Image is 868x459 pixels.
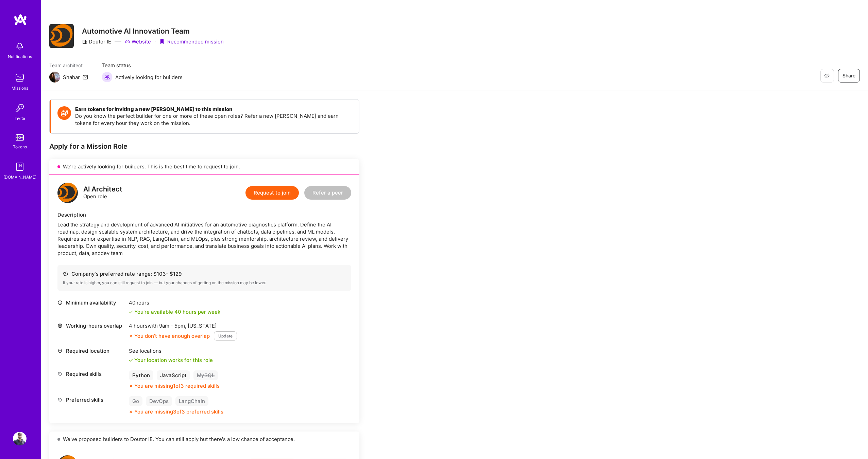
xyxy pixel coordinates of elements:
i: icon World [57,323,63,328]
i: icon Cash [63,271,68,276]
div: Lead the strategy and development of advanced AI initiatives for an automotive diagnostics platfo... [57,221,351,257]
div: You're available 40 hours per week [129,308,220,315]
div: Go [129,396,142,406]
i: icon Location [57,348,63,353]
div: You are missing 3 of 3 preferred skills [134,408,223,415]
div: Minimum availability [57,299,125,306]
img: guide book [13,160,27,173]
div: LangChain [175,396,208,406]
div: Required location [57,347,125,354]
div: DevOps [146,396,172,406]
div: Working-hours overlap [57,322,125,329]
div: Invite [15,115,25,122]
button: Request to join [245,186,299,200]
div: Your location works for this role [129,356,213,364]
i: icon Mail [83,74,88,80]
i: icon CloseOrange [129,410,133,414]
div: Open role [83,186,122,200]
i: icon Check [129,358,133,362]
div: Doutor IE [82,38,111,45]
i: icon PurpleRibbon [159,39,165,44]
div: AI Architect [83,186,122,193]
div: JavaScript [157,370,190,380]
img: Invite [13,101,27,115]
img: teamwork [13,71,27,85]
img: Company Logo [49,24,74,48]
div: 40 hours [129,299,220,306]
span: 9am - 5pm , [158,323,188,329]
button: Share [838,69,860,82]
div: We've proposed builders to Doutor IE. You can still apply but there's a low chance of acceptance. [49,432,359,447]
div: 4 hours with [US_STATE] [129,322,237,329]
i: icon CloseOrange [129,334,133,338]
img: tokens [16,134,24,141]
img: Token icon [57,106,71,120]
div: Python [129,370,153,380]
div: See locations [129,347,213,354]
div: Description [57,211,351,218]
span: Actively looking for builders [115,74,183,81]
div: Notifications [8,53,32,60]
div: Company’s preferred rate range: $ 103 - $ 129 [63,270,346,277]
h4: Earn tokens for inviting a new [PERSON_NAME] to this mission [75,106,352,112]
i: icon CloseOrange [129,384,133,388]
div: Apply for a Mission Role [49,142,359,151]
h3: Automotive AI Innovation Team [82,27,224,35]
i: icon Tag [57,397,63,402]
span: Share [843,72,855,79]
img: User Avatar [13,432,27,445]
span: Team architect [49,62,88,69]
div: Preferred skills [57,396,125,403]
a: Website [125,38,151,45]
i: icon Tag [57,371,63,377]
img: logo [57,183,78,203]
img: bell [13,39,27,53]
img: Actively looking for builders [102,72,113,82]
div: Missions [12,85,28,92]
img: Team Architect [49,72,60,82]
i: icon EyeClosed [824,73,830,78]
i: icon CompanyGray [82,39,87,44]
div: We’re actively looking for builders. This is the best time to request to join. [49,159,359,175]
img: logo [14,14,27,26]
div: Required skills [57,370,125,378]
div: · [154,38,156,45]
button: Refer a peer [304,186,351,200]
button: Update [214,331,237,341]
div: Tokens [13,143,27,150]
div: Shahar [63,74,80,81]
div: You don’t have enough overlap [129,332,210,339]
div: Recommended mission [159,38,224,45]
div: You are missing 1 of 3 required skills [134,382,220,389]
div: If your rate is higher, you can still request to join — but your chances of getting on the missio... [63,280,346,286]
a: User Avatar [11,432,28,445]
div: MySQL [193,370,218,380]
div: [DOMAIN_NAME] [3,173,36,181]
i: icon Check [129,310,133,314]
span: Team status [102,62,183,69]
p: Do you know the perfect builder for one or more of these open roles? Refer a new [PERSON_NAME] an... [75,112,352,127]
i: icon Clock [57,300,63,305]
